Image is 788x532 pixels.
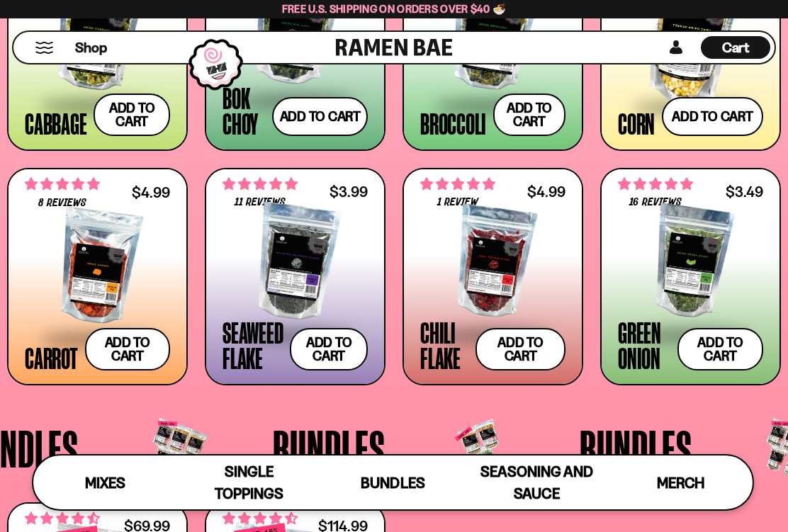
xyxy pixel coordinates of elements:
[223,319,283,370] div: Seaweed Flake
[420,319,468,370] div: Chili Flake
[35,42,54,54] button: Mobile Menu Trigger
[618,175,693,193] span: 4.88 stars
[273,422,385,475] span: Bundles
[662,97,763,136] button: Add to cart
[321,455,465,509] a: Bundles
[657,474,704,492] span: Merch
[480,463,593,502] span: Seasoning and Sauce
[215,463,283,502] span: Single Toppings
[475,328,565,370] button: Add to cart
[722,39,750,56] span: Cart
[580,422,692,475] span: Bundles
[420,111,486,136] div: Broccoli
[677,328,763,370] button: Add to cart
[25,345,78,370] div: Carrot
[75,38,107,57] span: Shop
[25,111,86,136] div: Cabbage
[223,509,298,528] span: 4.63 stars
[420,175,495,193] span: 5.00 stars
[25,509,100,528] span: 4.71 stars
[618,111,655,136] div: Corn
[7,168,188,385] a: 4.75 stars 8 reviews $4.99 Carrot Add to cart
[177,455,321,509] a: Single Toppings
[85,474,125,492] span: Mixes
[600,168,781,385] a: 4.88 stars 16 reviews $3.49 Green Onion Add to cart
[85,328,171,370] button: Add to cart
[726,185,763,198] div: $3.49
[493,94,565,136] button: Add to cart
[701,32,770,63] div: Cart
[223,175,298,193] span: 4.82 stars
[223,85,265,136] div: Bok Choy
[403,168,583,385] a: 5.00 stars 1 review $4.99 Chili Flake Add to cart
[75,36,107,59] a: Shop
[465,455,609,509] a: Seasoning and Sauce
[618,319,670,370] div: Green Onion
[361,474,424,492] span: Bundles
[33,455,177,509] a: Mixes
[609,455,753,509] a: Merch
[527,185,565,198] div: $4.99
[25,175,100,193] span: 4.75 stars
[94,94,170,136] button: Add to cart
[272,97,368,136] button: Add to cart
[330,185,368,198] div: $3.99
[290,328,368,370] button: Add to cart
[205,168,385,385] a: 4.82 stars 11 reviews $3.99 Seaweed Flake Add to cart
[282,2,507,16] span: Free U.S. Shipping on Orders over $40 🍜
[132,186,170,199] div: $4.99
